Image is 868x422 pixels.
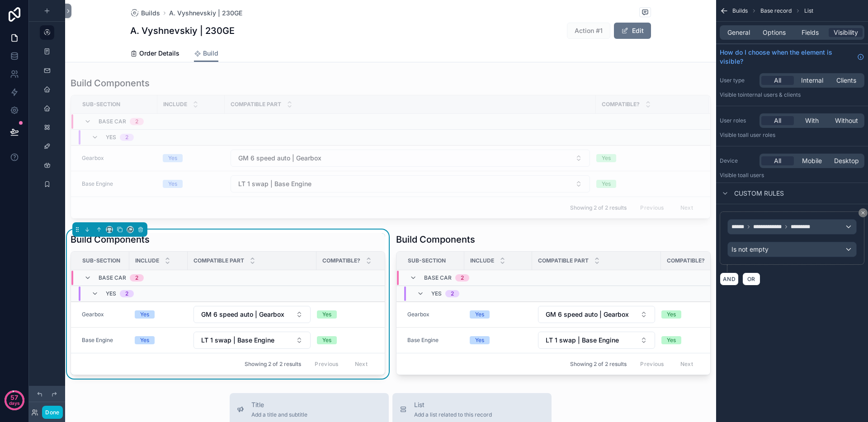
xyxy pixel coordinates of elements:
[805,116,819,125] span: With
[408,257,446,264] span: Sub-Section
[774,116,781,125] span: All
[801,76,823,85] span: Internal
[82,337,113,344] a: Base Engine
[10,393,18,402] p: 57
[720,48,854,66] span: How do I choose when the element is visible?
[139,49,179,58] span: Order Details
[720,131,864,139] p: Visible to
[614,23,651,39] button: Edit
[414,411,492,418] span: Add a list related to this record
[431,290,442,297] span: Yes
[322,310,331,319] div: Yes
[135,310,182,319] a: Yes
[720,77,756,84] label: User type
[538,257,589,264] span: Compatible part
[570,361,627,368] span: Showing 2 of 2 results
[141,9,160,18] span: Builds
[570,204,627,211] span: Showing 2 of 2 results
[424,274,452,281] span: Base Car
[802,156,822,165] span: Mobile
[763,28,786,37] span: Options
[720,172,864,179] p: Visible to
[251,400,307,409] span: Title
[742,272,760,286] button: OR
[201,310,284,319] span: GM 6 speed auto | Gearbox
[602,101,640,108] span: Compatible?
[760,7,792,14] span: Base record
[135,118,138,125] div: 2
[461,274,464,281] div: 2
[414,400,492,409] span: List
[82,257,120,264] span: Sub-Section
[727,242,857,257] button: Is not empty
[130,9,160,18] a: Builds
[322,336,331,344] div: Yes
[99,274,126,281] span: Base Car
[774,76,781,85] span: All
[201,336,274,345] span: LT 1 swap | Base Engine
[835,116,858,125] span: Without
[193,331,311,349] a: Select Button
[135,274,138,281] div: 2
[82,101,120,108] span: Sub-Section
[802,28,819,37] span: Fields
[251,411,307,418] span: Add a title and subtitle
[317,310,453,319] a: Yes
[743,172,764,178] span: all users
[130,45,179,63] a: Order Details
[470,257,494,264] span: Include
[106,134,116,141] span: Yes
[322,257,360,264] span: Compatible?
[135,257,159,264] span: Include
[720,117,756,124] label: User roles
[130,24,235,37] h1: A. Vyshnevskiy | 230GE
[203,49,218,58] span: Build
[231,101,281,108] span: Compatible part
[9,397,20,409] p: days
[193,306,311,323] button: Select Button
[193,257,244,264] span: Compatible part
[125,134,128,141] div: 2
[834,156,859,165] span: Desktop
[125,290,128,297] div: 2
[317,336,453,344] a: Yes
[720,157,756,164] label: Device
[804,7,813,14] span: List
[731,245,769,254] span: Is not empty
[82,311,124,318] a: Gearbox
[82,337,124,344] a: Base Engine
[834,28,858,37] span: Visibility
[720,272,739,286] button: AND
[193,305,311,324] a: Select Button
[745,276,757,282] span: OR
[743,131,775,138] span: All user roles
[42,406,62,419] button: Done
[451,290,454,297] div: 2
[71,233,150,246] h1: Build Components
[140,310,149,319] div: Yes
[169,9,242,18] a: A. Vyshnevskiy | 230GE
[732,7,748,14] span: Builds
[727,28,750,37] span: General
[106,290,116,297] span: Yes
[667,257,705,264] span: Compatible?
[163,101,187,108] span: Include
[774,156,781,165] span: All
[193,332,311,349] button: Select Button
[245,361,301,368] span: Showing 2 of 2 results
[140,336,149,344] div: Yes
[836,76,856,85] span: Clients
[743,91,801,98] span: Internal users & clients
[82,311,104,318] a: Gearbox
[194,45,218,62] a: Build
[720,91,864,98] p: Visible to
[135,336,182,344] a: Yes
[99,118,126,125] span: Base Car
[734,189,784,198] span: Custom rules
[720,48,864,66] a: How do I choose when the element is visible?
